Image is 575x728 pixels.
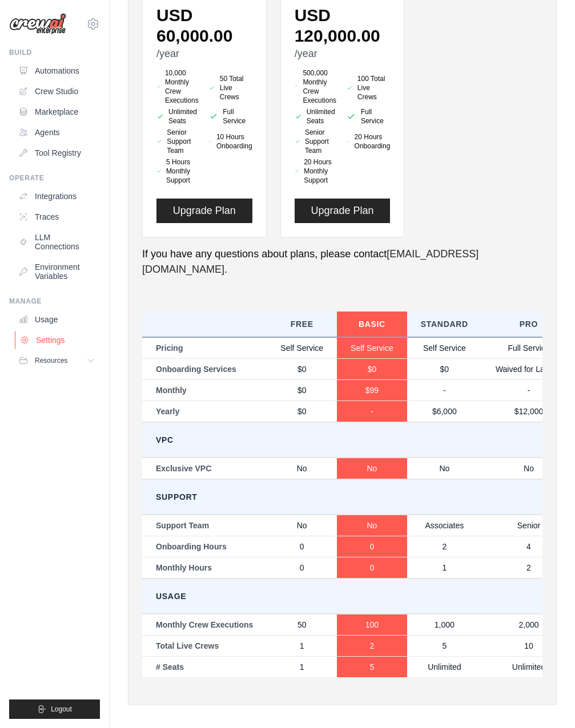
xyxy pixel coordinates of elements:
[14,103,100,121] a: Marketplace
[267,536,337,557] td: 0
[142,337,267,359] td: Pricing
[142,248,479,275] a: [EMAIL_ADDRESS][DOMAIN_NAME]
[14,187,100,205] a: Integrations
[407,337,482,359] td: Self Service
[156,199,252,223] button: Upgrade Plan
[337,401,407,422] td: -
[295,199,391,223] button: Upgrade Plan
[407,557,482,579] td: 1
[156,157,200,185] li: 5 Hours Monthly Support
[337,656,407,677] td: 5
[14,208,100,226] a: Traces
[209,128,252,155] li: 10 Hours Onboarding
[337,379,407,401] td: $99
[14,351,100,370] button: Resources
[156,68,200,105] li: 10,000 Monthly Crew Executions
[407,312,482,337] th: Standard
[142,536,267,557] td: Onboarding Hours
[267,379,337,401] td: $0
[337,358,407,379] td: $0
[337,536,407,557] td: 0
[142,358,267,379] td: Onboarding Services
[295,48,317,59] span: /year
[337,515,407,536] td: No
[14,82,100,100] a: Crew Studio
[9,13,66,35] img: Logo
[142,458,267,479] td: Exclusive VPC
[337,614,407,636] td: 100
[518,673,575,728] iframe: Chat Widget
[14,144,100,162] a: Tool Registry
[9,699,100,719] button: Logout
[14,258,100,285] a: Environment Variables
[295,107,338,126] li: Unlimited Seats
[337,312,407,337] th: Basic
[267,337,337,359] td: Self Service
[142,614,267,636] td: Monthly Crew Executions
[407,458,482,479] td: No
[407,614,482,636] td: 1,000
[407,358,482,379] td: $0
[51,705,72,714] span: Logout
[156,48,179,59] span: /year
[407,401,482,422] td: $6,000
[347,71,390,105] li: 100 Total Live Crews
[156,107,200,126] li: Unlimited Seats
[142,379,267,401] td: Monthly
[142,515,267,536] td: Support Team
[142,635,267,656] td: Total Live Crews
[9,297,100,306] div: Manage
[15,331,101,349] a: Settings
[35,356,67,365] span: Resources
[347,107,390,126] li: Full Service
[295,6,380,45] span: USD 120,000.00
[295,68,338,105] li: 500,000 Monthly Crew Executions
[337,337,407,359] td: Self Service
[267,458,337,479] td: No
[407,635,482,656] td: 5
[267,312,337,337] th: Free
[142,557,267,579] td: Monthly Hours
[337,557,407,579] td: 0
[14,62,100,80] a: Automations
[347,128,390,155] li: 20 Hours Onboarding
[267,557,337,579] td: 0
[142,401,267,422] td: Yearly
[14,228,100,256] a: LLM Connections
[142,246,542,277] p: If you have any questions about plans, please contact .
[156,6,232,45] span: USD 60,000.00
[337,635,407,656] td: 2
[407,515,482,536] td: Associates
[209,107,252,126] li: Full Service
[267,515,337,536] td: No
[267,401,337,422] td: $0
[407,536,482,557] td: 2
[295,157,338,185] li: 20 Hours Monthly Support
[267,614,337,636] td: 50
[337,458,407,479] td: No
[295,128,338,155] li: Senior Support Team
[267,635,337,656] td: 1
[209,71,252,105] li: 50 Total Live Crews
[9,48,100,57] div: Build
[267,358,337,379] td: $0
[14,123,100,141] a: Agents
[9,173,100,183] div: Operate
[142,656,267,677] td: # Seats
[14,310,100,329] a: Usage
[156,128,200,155] li: Senior Support Team
[407,379,482,401] td: -
[407,656,482,677] td: Unlimited
[267,656,337,677] td: 1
